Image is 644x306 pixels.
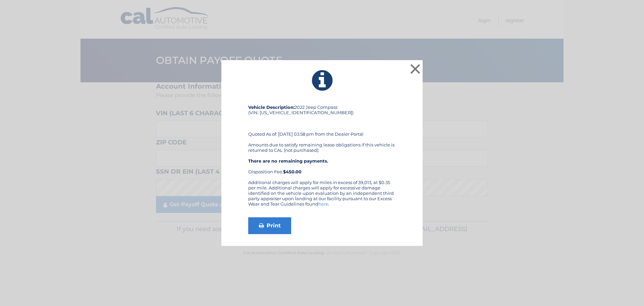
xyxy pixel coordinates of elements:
strong: $450.00 [283,169,302,174]
button: × [409,62,422,76]
a: here [318,201,328,207]
div: Additional charges will apply for miles in excess of 39,013, at $0.35 per mile. Additional charge... [248,180,396,212]
a: Print [248,217,291,234]
strong: There are no remaining payments. [248,158,328,164]
strong: Vehicle Description: [248,104,294,110]
div: Amounts due to satisfy remaining lease obligations if this vehicle is returned to CAL (not purcha... [248,142,396,174]
div: 2022 Jeep Compass (VIN: [US_VEHICLE_IDENTIFICATION_NUMBER]) Quoted As of: [DATE] 03:58 pm from th... [248,104,396,180]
